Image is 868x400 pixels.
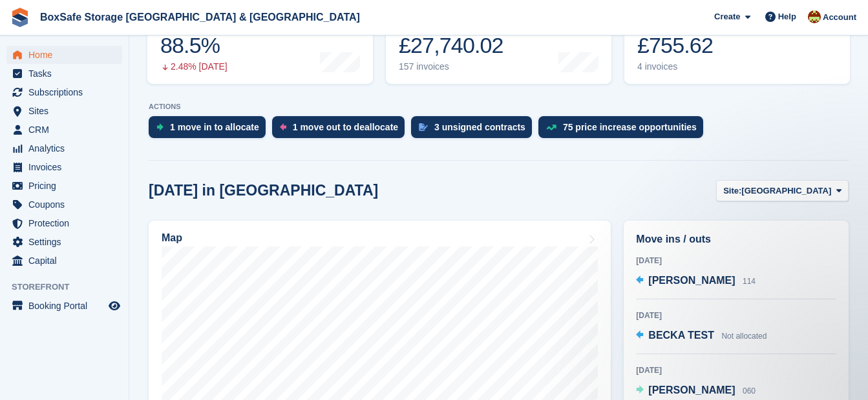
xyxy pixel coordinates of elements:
div: 88.5% [160,32,228,59]
button: Site: [GEOGRAPHIC_DATA] [716,180,849,201]
a: menu [6,46,122,64]
a: Awaiting payment £755.62 4 invoices [624,2,850,84]
a: menu [6,65,122,83]
a: 1 move out to deallocate [272,116,411,145]
span: Help [778,10,796,23]
div: 157 invoices [399,61,503,72]
a: menu [6,177,122,195]
a: menu [6,195,122,214]
span: 060 [743,386,756,395]
div: 1 move out to deallocate [293,122,398,132]
h2: [DATE] in [GEOGRAPHIC_DATA] [149,182,378,199]
span: Pricing [28,177,106,195]
span: Subscriptions [28,83,106,101]
span: Create [714,10,740,23]
a: menu [6,297,122,315]
span: Invoices [28,158,106,176]
div: [DATE] [636,310,836,321]
p: ACTIONS [149,103,849,111]
span: Protection [28,214,106,232]
a: [PERSON_NAME] 114 [636,273,756,290]
img: stora-icon-8386f47178a22dfd0bd8f6a31ec36ba5ce8667c1dd55bd0f319d3a0aa187defe.svg [10,8,30,27]
a: Occupancy 88.5% 2.48% [DATE] [147,2,373,84]
span: [GEOGRAPHIC_DATA] [741,185,831,197]
span: 114 [743,277,756,286]
span: [PERSON_NAME] [648,275,735,286]
a: menu [6,139,122,157]
a: menu [6,214,122,232]
a: menu [6,233,122,251]
span: Site: [723,185,741,197]
img: contract_signature_icon-13c848040528278c33f63329250d36e43548de30e8caae1d1a13099fd9432cc5.svg [419,123,428,131]
span: BECKA TEST [648,330,714,341]
img: move_outs_to_deallocate_icon-f764333ba52eb49d3ac5e1228854f67142a1ed5810a6f6cc68b1a99e826820c5.svg [280,123,286,131]
a: menu [6,121,122,139]
a: menu [6,83,122,101]
div: 75 price increase opportunities [563,122,697,132]
a: BECKA TEST Not allocated [636,328,767,345]
a: menu [6,102,122,120]
span: Analytics [28,139,106,157]
a: [PERSON_NAME] 060 [636,383,756,399]
span: Booking Portal [28,297,106,315]
a: Month-to-date sales £27,740.02 157 invoices [386,2,611,84]
a: menu [6,252,122,270]
a: 3 unsigned contracts [411,116,538,145]
div: 4 invoices [637,61,726,72]
a: 1 move in to allocate [149,116,272,145]
span: Sites [28,102,106,120]
span: Not allocated [721,332,767,341]
div: [DATE] [636,365,836,376]
div: 3 unsigned contracts [434,122,525,132]
img: move_ins_to_allocate_icon-fdf77a2bb77ea45bf5b3d319d69a93e2d87916cf1d5bf7949dd705db3b84f3ca.svg [156,123,164,131]
a: BoxSafe Storage [GEOGRAPHIC_DATA] & [GEOGRAPHIC_DATA] [35,6,365,28]
div: £755.62 [637,32,726,59]
a: menu [6,158,122,176]
span: Capital [28,252,106,270]
img: Kim [808,10,821,23]
div: [DATE] [636,255,836,266]
span: Tasks [28,65,106,83]
a: Preview store [107,298,122,314]
span: Home [28,46,106,64]
span: Coupons [28,195,106,214]
span: CRM [28,121,106,139]
h2: Move ins / outs [636,232,836,247]
span: Storefront [12,281,129,294]
div: 2.48% [DATE] [160,61,228,72]
img: price_increase_opportunities-93ffe204e8149a01c8c9dc8f82e8f89637d9d84a8eef4429ea346261dce0b2c0.svg [546,125,556,130]
div: £27,740.02 [399,32,503,59]
span: Account [823,11,856,24]
a: 75 price increase opportunities [538,116,710,145]
span: Settings [28,233,106,251]
div: 1 move in to allocate [170,122,259,132]
span: [PERSON_NAME] [648,385,735,395]
h2: Map [162,232,182,244]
